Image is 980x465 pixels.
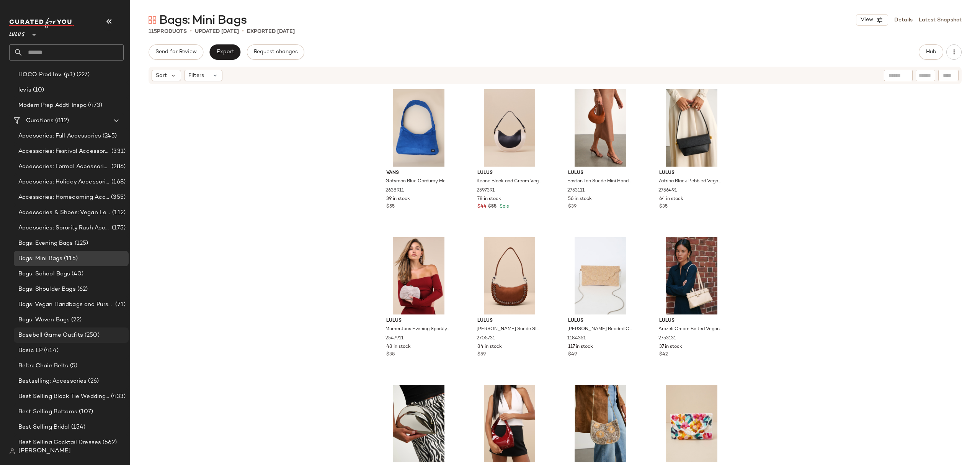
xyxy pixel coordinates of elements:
span: Lulus [568,318,633,324]
span: Export [216,49,234,55]
span: Bestselling: Accessories [18,377,87,386]
span: 78 in stock [477,196,501,203]
span: • [190,27,192,36]
span: Best Selling Black Tie Wedding Guest [18,392,109,401]
span: (71) [114,300,126,309]
span: (10) [31,86,44,95]
span: 2753131 [658,335,676,342]
span: (5) [69,362,77,370]
span: (227) [75,70,90,79]
div: Products [149,28,187,36]
span: (562) [101,438,117,447]
img: 12251281_2547911.jpg [380,237,457,314]
button: View [856,14,888,26]
span: Accessories: Homecoming Accessories [18,193,109,202]
span: Accessories: Festival Accessories [18,147,110,156]
button: Hub [919,44,943,60]
span: 64 in stock [659,196,683,203]
span: Basic LP [18,346,42,355]
img: 11273441_2311371.jpg [653,385,730,462]
img: 12614161_2597391.jpg [471,89,548,167]
span: (168) [110,178,126,187]
span: (154) [70,423,86,432]
span: (355) [109,193,126,202]
span: Belts: Chain Belts [18,362,69,370]
span: Request changes [253,49,298,55]
span: (473) [87,101,102,110]
span: HOCO Prod Inv. (p3) [18,70,75,79]
span: Bags: Mini Bags [18,254,62,263]
span: (245) [101,132,117,141]
span: 84 in stock [477,344,502,350]
span: Lulus [386,318,451,324]
img: svg%3e [149,16,156,24]
span: $39 [568,203,577,210]
p: Exported [DATE] [247,28,295,36]
span: Lulus [477,170,542,177]
img: 2705731_02_front_2025-08-18.jpg [471,237,548,314]
span: (112) [111,208,126,217]
span: (40) [70,270,83,278]
span: Send for Review [155,49,197,55]
img: svg%3e [9,448,15,454]
span: • [242,27,244,36]
span: Hub [926,49,936,55]
span: 115 [149,29,157,34]
img: 2756491_01_OM_2025-09-09.jpg [653,89,730,167]
span: (115) [62,254,78,263]
span: 56 in stock [568,196,592,203]
span: Accessories: Fall Accessories [18,132,101,141]
img: 13077401_2753131.jpg [653,237,730,314]
img: 2675331_03_OM.jpg [471,385,548,462]
span: Lulus [659,318,724,324]
button: Request changes [247,44,304,60]
span: $59 [477,351,486,358]
span: levis [18,86,31,95]
span: [PERSON_NAME] Beaded Clutch [567,326,632,333]
span: Lulus [477,318,542,324]
span: Zafrina Black Pebbled Vegan Leather Shoulder Bag [658,178,723,185]
span: Arazeli Cream Belted Vegan Leather Shoulder Bag [658,326,723,333]
span: Sort [156,72,167,80]
span: Best Selling Cocktail Dresses [18,438,101,447]
span: $49 [568,351,577,358]
span: $55 [386,203,395,210]
span: 48 in stock [386,344,411,350]
span: Modern Prep Addtl Inspo [18,101,87,110]
span: Lulus [659,170,724,177]
span: 37 in stock [659,344,682,350]
span: (414) [42,346,59,355]
span: (812) [54,116,69,125]
span: 2753111 [567,187,585,194]
span: 2705731 [477,335,495,342]
span: Accessories: Sorority Rush Accessories [18,224,110,232]
span: (250) [83,331,100,340]
span: 2597391 [477,187,495,194]
span: Best Selling Bottoms [18,408,77,416]
span: $44 [477,203,487,210]
span: (107) [77,408,93,416]
span: Baseball Game Outfits [18,331,83,340]
span: Bags: School Bags [18,270,70,278]
span: Accessories: Formal Accessories [18,162,110,171]
span: (331) [110,147,126,156]
span: 2756491 [658,187,677,194]
span: Easton Tan Suede Mini Handbag [567,178,632,185]
span: 117 in stock [568,344,593,350]
img: 2710091_01_OM_2025-09-03.jpg [562,385,639,462]
button: Export [209,44,240,60]
span: Best Selling Bridal [18,423,70,432]
span: Bags: Vegan Handbags and Purses [18,300,114,309]
span: (62) [76,285,88,294]
span: [PERSON_NAME] Suede Studded Shoulder Bag [477,326,541,333]
span: Bags: Mini Bags [159,13,247,28]
img: 2749511_01_OM_2025-08-26.jpg [380,385,457,462]
span: Keone Black and Cream Vegan Leather Shoulder Bag [477,178,541,185]
span: (433) [109,392,126,401]
span: 2547911 [385,335,403,342]
img: 2638911_02_front_2025-08-27.jpg [380,89,457,167]
span: Bags: Shoulder Bags [18,285,76,294]
span: Accessories: Holiday Accessories [18,178,110,187]
a: Details [894,16,913,24]
span: Gotsman Blue Corduroy Messenger Bag [385,178,450,185]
